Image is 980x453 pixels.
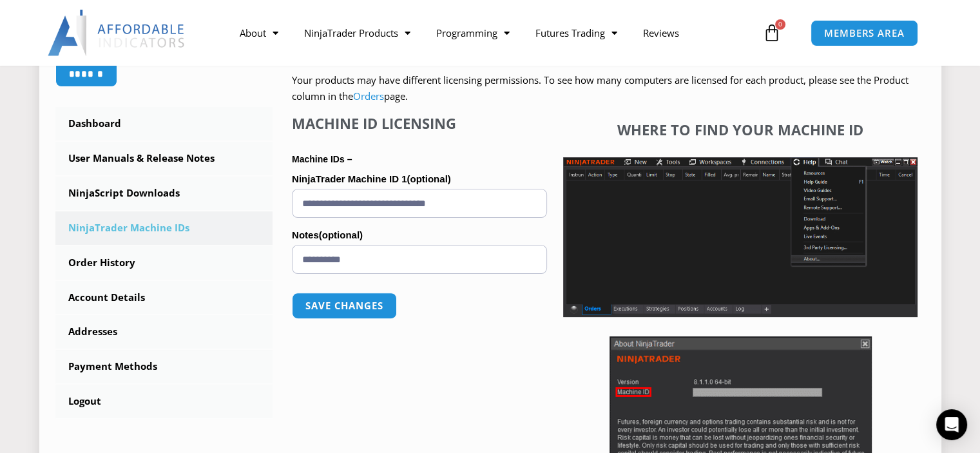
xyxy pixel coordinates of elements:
a: Dashboard [55,107,273,140]
a: Account Details [55,281,273,314]
a: Order History [55,246,273,280]
a: Futures Trading [523,18,630,48]
span: 0 [775,19,785,30]
a: Addresses [55,315,273,349]
a: Payment Methods [55,350,273,383]
a: About [227,18,291,48]
span: MEMBERS AREA [824,28,905,38]
a: 0 [744,14,800,52]
a: MEMBERS AREA [811,20,918,46]
a: NinjaScript Downloads [55,177,273,210]
h4: Machine ID Licensing [292,115,547,131]
a: Orders [353,90,384,102]
a: NinjaTrader Machine IDs [55,211,273,245]
label: Notes [292,226,547,245]
span: (optional) [407,173,450,184]
h4: Where to find your Machine ID [563,121,918,138]
label: NinjaTrader Machine ID 1 [292,169,547,189]
nav: Account pages [55,107,273,418]
img: Screenshot 2025-01-17 1155544 | Affordable Indicators – NinjaTrader [563,157,918,317]
img: LogoAI | Affordable Indicators – NinjaTrader [48,10,186,56]
a: Logout [55,385,273,418]
span: Your products may have different licensing permissions. To see how many computers are licensed fo... [292,73,908,103]
strong: Machine IDs – [292,154,352,164]
button: Save changes [292,293,397,319]
a: NinjaTrader Products [291,18,423,48]
a: User Manuals & Release Notes [55,142,273,175]
a: Programming [423,18,523,48]
span: (optional) [319,229,363,240]
div: Open Intercom Messenger [936,409,967,440]
a: Reviews [630,18,692,48]
nav: Menu [227,18,760,48]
